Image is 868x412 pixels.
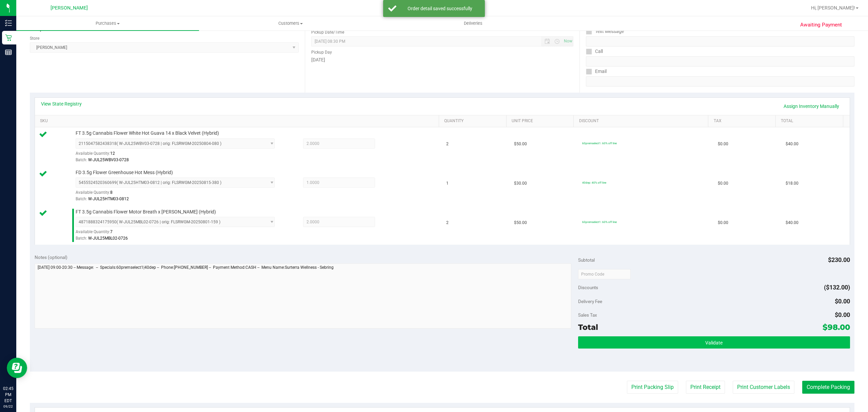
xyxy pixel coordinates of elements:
[718,220,728,226] span: $0.00
[514,141,527,147] span: $50.00
[446,220,449,226] span: 2
[627,381,678,394] button: Print Packing Slip
[824,284,850,291] span: ($132.00)
[5,49,12,56] inline-svg: Reports
[35,255,67,260] span: Notes (optional)
[811,5,855,11] span: Hi, [PERSON_NAME]!
[30,35,39,41] label: Store
[586,46,603,56] label: Call
[578,257,595,263] span: Subtotal
[110,190,113,195] span: 8
[786,141,798,147] span: $40.00
[199,20,381,26] span: Customers
[578,336,850,349] button: Validate
[444,118,504,124] a: Quantity
[446,141,449,147] span: 2
[582,142,617,145] span: 60premselect1: 60% off line
[578,299,602,304] span: Delivery Fee
[578,269,631,279] input: Promo Code
[718,180,728,187] span: $0.00
[835,298,850,305] span: $0.00
[586,56,854,67] input: Format: (999) 999-9999
[76,157,87,162] span: Batch:
[400,5,480,12] div: Order detail saved successfully
[110,229,113,234] span: 7
[446,180,449,187] span: 1
[823,322,850,332] span: $98.00
[76,227,285,240] div: Available Quantity:
[828,256,850,263] span: $230.00
[76,236,87,241] span: Batch:
[586,26,624,36] label: Text Message
[51,5,88,11] span: [PERSON_NAME]
[686,381,725,394] button: Print Receipt
[110,151,115,156] span: 12
[199,16,382,31] a: Customers
[705,340,723,345] span: Validate
[382,16,565,31] a: Deliveries
[781,118,840,124] a: Total
[5,34,12,41] inline-svg: Retail
[88,236,128,241] span: W-JUL25MBL02-0726
[76,209,216,215] span: FT 3.5g Cannabis Flower Motor Breath x [PERSON_NAME] (Hybrid)
[714,118,773,124] a: Tax
[718,141,728,147] span: $0.00
[786,180,798,187] span: $18.00
[514,180,527,187] span: $30.00
[514,220,527,226] span: $50.00
[311,49,332,55] label: Pickup Day
[311,56,574,63] div: [DATE]
[586,36,854,46] input: Format: (999) 999-9999
[582,220,617,224] span: 60premselect1: 60% off line
[578,312,597,318] span: Sales Tax
[512,118,571,124] a: Unit Price
[579,118,706,124] a: Discount
[3,386,13,404] p: 02:45 PM EDT
[802,381,854,394] button: Complete Packing
[88,157,129,162] span: W-JUL25WBV03-0728
[578,281,598,294] span: Discounts
[76,188,285,201] div: Available Quantity:
[41,100,82,107] a: View State Registry
[40,118,436,124] a: SKU
[800,21,842,29] span: Awaiting Payment
[16,20,199,26] span: Purchases
[455,20,492,26] span: Deliveries
[733,381,794,394] button: Print Customer Labels
[76,196,87,201] span: Batch:
[7,358,27,378] iframe: Resource center
[3,404,13,409] p: 09/22
[76,149,285,162] div: Available Quantity:
[779,100,844,112] a: Assign Inventory Manually
[835,311,850,318] span: $0.00
[5,20,12,26] inline-svg: Inventory
[76,130,219,136] span: FT 3.5g Cannabis Flower White Hot Guava 14 x Black Velvet (Hybrid)
[88,196,129,201] span: W-JUL25HTM03-0812
[786,220,798,226] span: $40.00
[311,29,344,35] label: Pickup Date/Time
[76,169,173,176] span: FD 3.5g Flower Greenhouse Hot Mess (Hybrid)
[578,322,598,332] span: Total
[16,16,199,31] a: Purchases
[586,67,607,76] label: Email
[582,181,606,184] span: 40dep: 40% off line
